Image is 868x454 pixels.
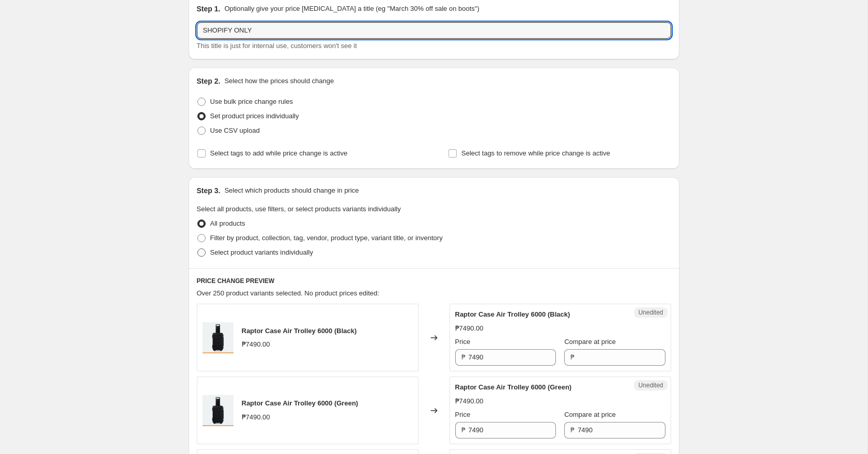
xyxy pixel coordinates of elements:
[564,411,616,418] span: Compare at price
[638,308,663,317] span: Unedited
[638,381,663,389] span: Unedited
[564,338,616,346] span: Compare at price
[203,395,234,426] img: DSC00150_80x.jpg
[197,42,357,50] span: This title is just for internal use, customers won't see it
[224,185,359,196] p: Select which products should change in price
[210,127,260,134] span: Use CSV upload
[455,396,484,406] div: ₱7490.00
[242,339,270,350] div: ₱7490.00
[570,426,575,434] span: ₱
[455,411,471,418] span: Price
[210,112,299,120] span: Set product prices individually
[197,4,221,14] h2: Step 1.
[461,426,466,434] span: ₱
[461,149,610,157] span: Select tags to remove while price change is active
[242,327,357,335] span: Raptor Case Air Trolley 6000 (Black)
[197,289,379,297] span: Over 250 product variants selected. No product prices edited:
[461,353,466,361] span: ₱
[570,353,575,361] span: ₱
[197,205,401,213] span: Select all products, use filters, or select products variants individually
[242,412,270,422] div: ₱7490.00
[224,4,479,14] p: Optionally give your price [MEDICAL_DATA] a title (eg "March 30% off sale on boots")
[197,277,671,285] h6: PRICE CHANGE PREVIEW
[203,322,234,353] img: DSC00150_80x.jpg
[224,76,334,86] p: Select how the prices should change
[455,310,570,318] span: Raptor Case Air Trolley 6000 (Black)
[455,338,471,346] span: Price
[197,22,671,39] input: 30% off holiday sale
[455,323,484,334] div: ₱7490.00
[242,399,359,407] span: Raptor Case Air Trolley 6000 (Green)
[210,248,313,256] span: Select product variants individually
[197,185,221,196] h2: Step 3.
[197,76,221,86] h2: Step 2.
[210,220,245,227] span: All products
[210,98,293,105] span: Use bulk price change rules
[455,383,572,391] span: Raptor Case Air Trolley 6000 (Green)
[210,234,443,242] span: Filter by product, collection, tag, vendor, product type, variant title, or inventory
[210,149,348,157] span: Select tags to add while price change is active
